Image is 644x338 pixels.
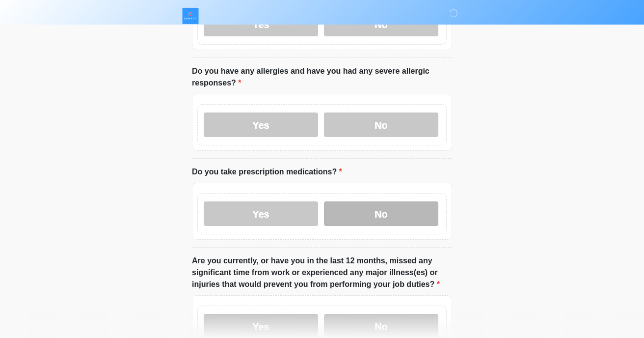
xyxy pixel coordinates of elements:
img: ESHYFT Logo [182,7,199,24]
label: Do you take prescription medications? [192,166,342,178]
label: Are you currently, or have you in the last 12 months, missed any significant time from work or ex... [192,255,452,290]
label: No [324,113,438,137]
label: Yes [204,113,318,137]
label: Do you have any allergies and have you had any severe allergic responses? [192,65,452,89]
label: No [324,201,438,226]
label: Yes [204,201,318,226]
